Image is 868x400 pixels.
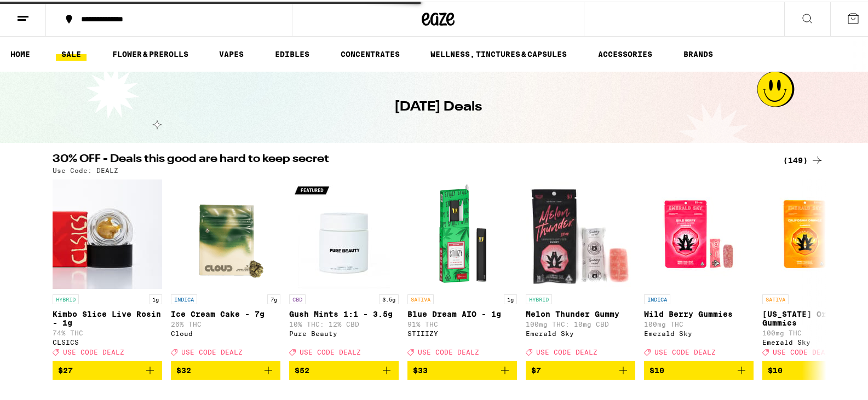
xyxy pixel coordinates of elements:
[289,308,399,317] p: Gush Mints 1:1 - 3.5g
[289,328,399,335] div: Pure Beauty
[418,347,479,354] span: USE CODE DEALZ
[171,360,280,378] button: Add to bag
[379,293,399,303] p: 3.5g
[269,46,315,59] a: EDIBLES
[526,328,635,335] div: Emerald Sky
[407,319,517,326] p: 91% THC
[58,364,73,373] span: $27
[526,178,635,287] img: Emerald Sky - Melon Thunder Gummy
[53,308,162,326] p: Kimbo Slice Live Rosin - 1g
[181,347,243,354] span: USE CODE DEALZ
[407,308,517,317] p: Blue Dream AIO - 1g
[53,337,162,344] div: CLSICS
[335,46,405,59] a: CONCENTRATES
[649,364,664,373] span: $10
[107,46,194,59] a: FLOWER & PREROLLS
[53,178,162,360] a: Open page for Kimbo Slice Live Rosin - 1g from CLSICS
[267,293,280,303] p: 7g
[171,328,280,335] div: Cloud
[504,293,517,303] p: 1g
[149,293,162,303] p: 1g
[531,364,541,373] span: $7
[289,293,306,303] p: CBD
[53,165,118,172] p: Use Code: DEALZ
[53,152,770,165] h2: 30% OFF - Deals this good are hard to keep secret
[526,293,552,303] p: HYBRID
[644,178,754,360] a: Open page for Wild Berry Gummies from Emerald Sky
[678,46,718,59] a: BRANDS
[644,308,754,317] p: Wild Berry Gummies
[407,328,517,335] div: STIIIZY
[407,360,517,378] button: Add to bag
[407,293,434,303] p: SATIVA
[773,347,834,354] span: USE CODE DEALZ
[53,293,79,303] p: HYBRID
[768,364,783,373] span: $10
[53,360,162,378] button: Add to bag
[171,178,280,287] img: Cloud - Ice Cream Cake - 7g
[300,347,361,354] span: USE CODE DEALZ
[56,46,87,59] a: SALE
[593,46,658,59] a: ACCESSORIES
[536,347,597,354] span: USE CODE DEALZ
[783,152,824,165] a: (149)
[413,364,428,373] span: $33
[171,178,280,360] a: Open page for Ice Cream Cake - 7g from Cloud
[526,319,635,326] p: 100mg THC: 10mg CBD
[644,360,754,378] button: Add to bag
[7,8,79,16] span: Hi. Need any help?
[644,319,754,326] p: 100mg THC
[644,178,754,287] img: Emerald Sky - Wild Berry Gummies
[526,308,635,317] p: Melon Thunder Gummy
[526,178,635,360] a: Open page for Melon Thunder Gummy from Emerald Sky
[5,46,36,59] a: HOME
[171,319,280,326] p: 26% THC
[63,347,124,354] span: USE CODE DEALZ
[407,178,517,287] img: STIIIZY - Blue Dream AIO - 1g
[171,308,280,317] p: Ice Cream Cake - 7g
[425,46,572,59] a: WELLNESS, TINCTURES & CAPSULES
[214,46,249,59] a: VAPES
[407,178,517,360] a: Open page for Blue Dream AIO - 1g from STIIIZY
[53,328,162,335] p: 74% THC
[394,96,482,115] h1: [DATE] Deals
[295,364,309,373] span: $52
[53,178,162,287] img: CLSICS - Kimbo Slice Live Rosin - 1g
[289,360,399,378] button: Add to bag
[654,347,716,354] span: USE CODE DEALZ
[176,364,191,373] span: $32
[644,293,670,303] p: INDICA
[289,319,399,326] p: 10% THC: 12% CBD
[289,178,399,287] img: Pure Beauty - Gush Mints 1:1 - 3.5g
[526,360,635,378] button: Add to bag
[289,178,399,360] a: Open page for Gush Mints 1:1 - 3.5g from Pure Beauty
[644,328,754,335] div: Emerald Sky
[762,293,789,303] p: SATIVA
[171,293,197,303] p: INDICA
